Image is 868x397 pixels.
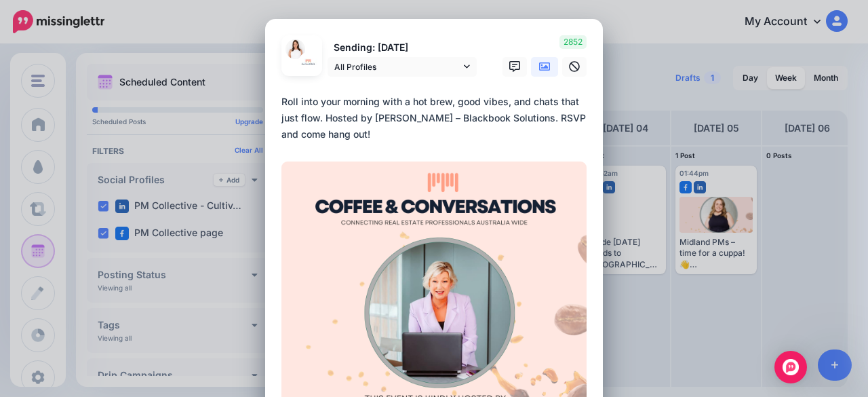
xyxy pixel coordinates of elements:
[285,39,305,59] img: 1740089384544-69405.png
[328,40,477,56] p: Sending: [DATE]
[334,60,460,74] span: All Profiles
[774,351,807,383] div: Open Intercom Messenger
[281,94,593,143] div: Roll into your morning with a hot brew, good vibes, and chats that just flow. Hosted by [PERSON_N...
[298,52,318,72] img: 154382455_251587406621165_286239351165627804_n-bsa121791.jpg
[559,35,587,49] span: 2852
[328,57,477,77] a: All Profiles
